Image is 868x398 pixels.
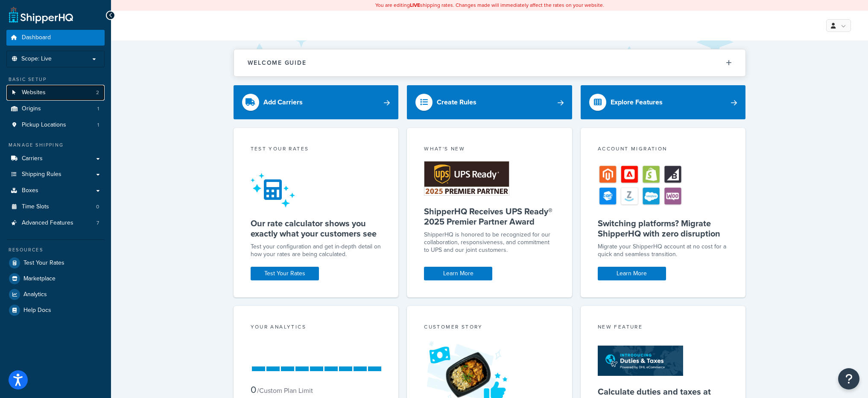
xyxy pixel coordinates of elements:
div: Create Rules [437,96,476,108]
span: Help Docs [23,307,51,314]
li: Origins [6,101,105,117]
span: 0 [251,383,256,397]
a: Learn More [598,267,666,280]
span: Boxes [22,187,38,194]
a: Test Your Rates [251,267,319,280]
a: Shipping Rules [6,167,105,182]
li: Pickup Locations [6,117,105,133]
span: Test Your Rates [23,260,64,267]
div: Your Analytics [251,323,382,333]
div: Test your rates [251,145,382,155]
span: 0 [96,203,99,211]
span: 7 [96,219,99,227]
div: Account Migration [598,145,729,155]
a: Websites2 [6,85,105,101]
p: ShipperHQ is honored to be recognized for our collaboration, responsiveness, and commitment to UP... [424,231,555,254]
span: Websites [22,89,46,96]
div: Add Carriers [263,96,303,108]
h5: ShipperHQ Receives UPS Ready® 2025 Premier Partner Award [424,206,555,227]
li: Websites [6,85,105,101]
span: Time Slots [22,203,49,211]
div: Test your configuration and get in-depth detail on how your rates are being calculated. [251,243,382,258]
li: Time Slots [6,199,105,215]
div: Basic Setup [6,76,105,83]
a: Add Carriers [234,85,399,119]
li: Advanced Features [6,215,105,231]
button: Open Resource Center [838,368,859,389]
span: Shipping Rules [22,171,61,178]
div: Migrate your ShipperHQ account at no cost for a quick and seamless transition. [598,243,729,258]
a: Create Rules [407,85,572,119]
a: Dashboard [6,30,105,46]
div: New Feature [598,323,729,333]
a: Help Docs [6,303,105,318]
h2: Welcome Guide [248,60,307,66]
h5: Our rate calculator shows you exactly what your customers see [251,218,382,239]
div: Manage Shipping [6,141,105,149]
div: Resources [6,246,105,254]
a: Boxes [6,183,105,199]
span: Marketplace [23,275,56,283]
a: Marketplace [6,271,105,286]
h5: Switching platforms? Migrate ShipperHQ with zero disruption [598,218,729,239]
span: Advanced Features [22,219,73,227]
a: Test Your Rates [6,255,105,271]
span: 1 [97,105,99,112]
div: What's New [424,145,555,155]
a: Explore Features [581,85,746,119]
a: Time Slots0 [6,199,105,215]
span: 2 [96,89,99,96]
span: Analytics [23,291,47,298]
a: Carriers [6,151,105,167]
button: Welcome Guide [234,49,745,76]
a: Pickup Locations1 [6,117,105,133]
small: / Custom Plan Limit [257,386,313,395]
div: Explore Features [611,96,663,108]
b: LIVE [410,1,420,9]
span: 1 [97,121,99,129]
a: Analytics [6,287,105,302]
span: Scope: Live [21,55,52,63]
div: Customer Story [424,323,555,333]
span: Dashboard [22,34,51,41]
span: Origins [22,105,41,112]
a: Origins1 [6,101,105,117]
span: Carriers [22,155,43,162]
a: Learn More [424,267,492,280]
span: Pickup Locations [22,121,66,129]
a: Advanced Features7 [6,215,105,231]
